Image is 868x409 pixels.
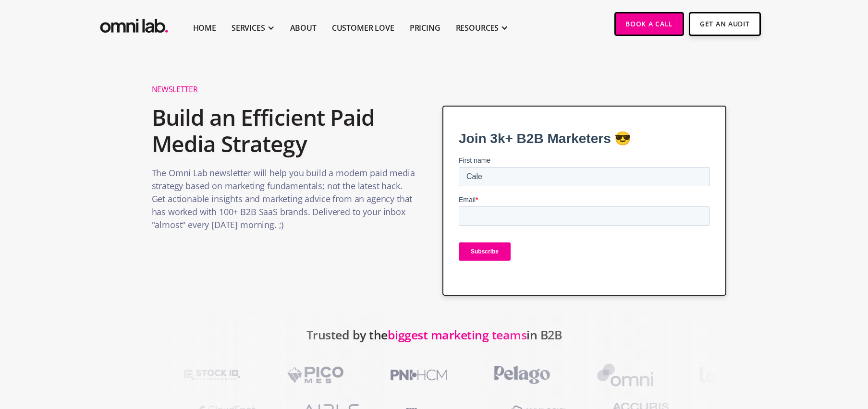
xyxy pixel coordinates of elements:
[459,131,710,271] iframe: Form 0
[152,84,416,95] h1: Newsletter
[695,298,868,409] iframe: Chat Widget
[456,22,499,34] div: RESOURCES
[477,361,561,389] img: PelagoHealth
[193,22,216,34] a: Home
[374,361,458,389] img: PNI
[98,12,170,36] a: home
[689,12,760,36] a: Get An Audit
[306,323,562,361] h2: Trusted by the in B2B
[290,22,317,34] a: About
[410,22,440,34] a: Pricing
[232,22,265,34] div: SERVICES
[388,326,527,343] span: biggest marketing teams
[614,12,684,36] a: Book a Call
[152,99,416,162] h2: Build an Efficient Paid Media Strategy
[332,22,394,34] a: Customer Love
[152,167,416,236] p: The Omni Lab newsletter will help you build a modern paid media strategy based on marketing funda...
[98,12,170,36] img: Omni Lab: B2B SaaS Demand Generation Agency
